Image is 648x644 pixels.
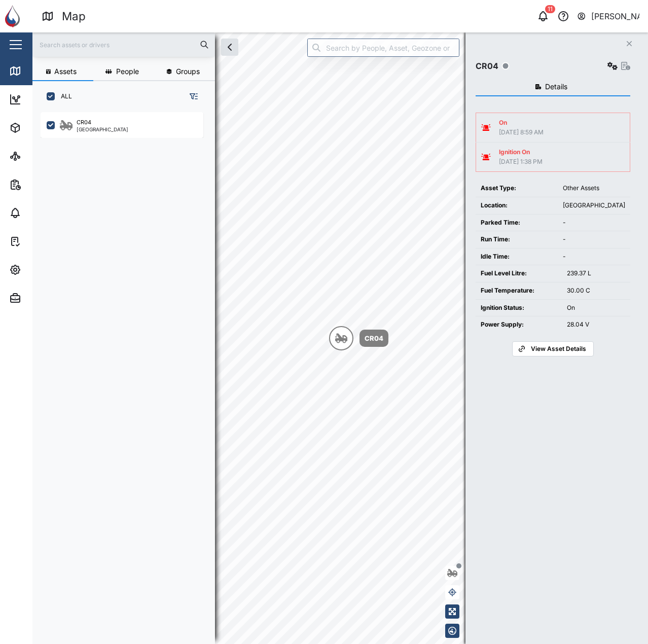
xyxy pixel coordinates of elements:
div: 11 [545,5,555,13]
div: CR04 [77,118,91,127]
div: [DATE] 1:38 PM [499,157,543,167]
div: - [563,218,625,228]
div: Map marker [329,326,388,350]
div: Map [26,65,49,77]
div: Assets [26,122,58,133]
div: Map [62,8,86,25]
div: On [499,118,544,128]
div: Ignition Status: [481,303,557,313]
div: CR04 [365,333,383,343]
div: Settings [26,264,62,275]
span: View Asset Details [531,342,586,356]
button: [PERSON_NAME] [577,9,640,23]
div: [PERSON_NAME] [591,10,640,23]
div: Ignition On [499,148,543,157]
div: Alarms [26,207,58,219]
div: Other Assets [563,184,625,193]
div: 30.00 C [567,286,625,296]
img: Main Logo [5,5,27,27]
div: Dashboard [26,94,72,105]
a: View Asset Details [512,341,593,356]
div: Parked Time: [481,218,553,228]
div: - [563,235,625,244]
div: CR04 [476,60,498,73]
div: grid [41,109,214,636]
div: [DATE] 8:59 AM [499,128,544,137]
span: Assets [54,68,77,75]
div: [GEOGRAPHIC_DATA] [563,201,625,210]
canvas: Map [32,32,648,644]
div: - [563,252,625,262]
div: Location: [481,201,553,210]
div: On [567,303,625,313]
div: Reports [26,179,61,190]
div: Run Time: [481,235,553,244]
div: Fuel Temperature: [481,286,557,296]
div: [GEOGRAPHIC_DATA] [77,127,128,132]
label: ALL [55,92,72,100]
div: Admin [26,293,56,304]
div: 239.37 L [567,269,625,278]
div: Sites [26,151,51,162]
div: Idle Time: [481,252,553,262]
div: 28.04 V [567,320,625,330]
span: Groups [176,68,200,75]
div: Asset Type: [481,184,553,193]
span: Details [545,83,567,90]
span: People [116,68,139,75]
div: Fuel Level Litre: [481,269,557,278]
input: Search by People, Asset, Geozone or Place [307,39,459,57]
input: Search assets or drivers [39,37,209,52]
div: Power Supply: [481,320,557,330]
div: Tasks [26,236,54,247]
